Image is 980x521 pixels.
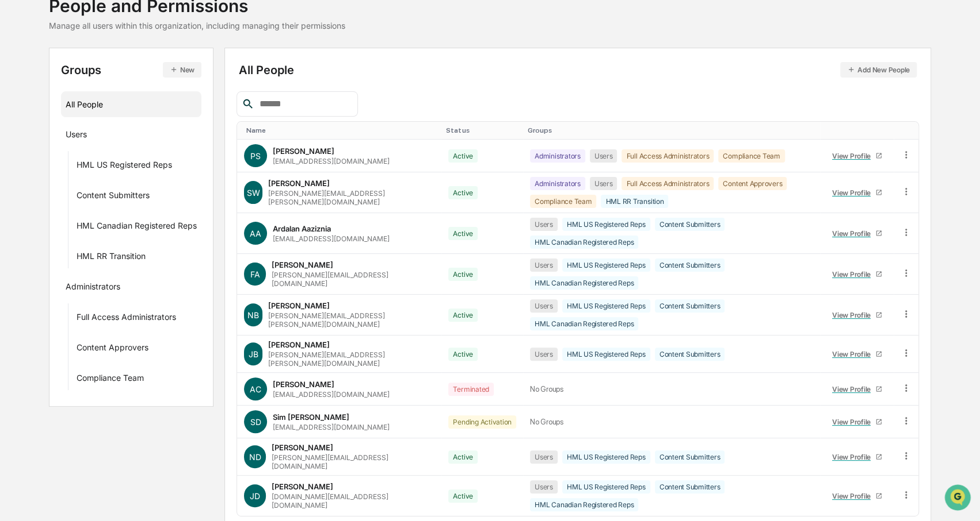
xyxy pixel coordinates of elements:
[77,373,144,387] div: Compliance Team
[530,317,638,330] div: HML Canadian Registered Reps
[272,453,434,470] div: [PERSON_NAME][EMAIL_ADDRESS][DOMAIN_NAME]
[272,492,434,510] div: [DOMAIN_NAME][EMAIL_ADDRESS][DOMAIN_NAME]
[83,145,93,155] div: 🗄️
[246,126,437,134] div: Toggle SortBy
[273,380,334,389] div: [PERSON_NAME]
[79,140,147,160] a: 🗄️Attestations
[247,188,260,198] span: SW
[448,268,478,281] div: Active
[562,480,650,493] div: HML US Registered Reps
[250,229,261,238] span: AA
[272,271,434,288] div: [PERSON_NAME][EMAIL_ADDRESS][DOMAIN_NAME]
[272,443,333,452] div: [PERSON_NAME]
[7,161,77,182] a: 🔎Data Lookup
[448,489,478,503] div: Active
[250,417,261,427] span: SD
[530,149,585,163] div: Administrators
[621,149,714,163] div: Full Access Administrators
[448,415,516,429] div: Pending Activation
[827,147,887,165] a: View Profile
[530,236,638,249] div: HML Canadian Registered Reps
[827,448,887,466] a: View Profile
[268,189,434,206] div: [PERSON_NAME][EMAIL_ADDRESS][PERSON_NAME][DOMAIN_NAME]
[827,306,887,324] a: View Profile
[530,480,558,493] div: Users
[66,95,197,114] div: All People
[273,157,390,165] div: [EMAIL_ADDRESS][DOMAIN_NAME]
[239,62,917,78] div: All People
[530,348,558,361] div: Users
[250,491,260,501] span: JD
[832,385,875,393] div: View Profile
[530,299,558,312] div: Users
[7,140,79,160] a: 🖐️Preclearance
[448,227,478,240] div: Active
[528,126,815,134] div: Toggle SortBy
[77,190,150,204] div: Content Submitters
[562,299,650,312] div: HML US Registered Reps
[655,299,725,312] div: Content Submitters
[562,450,650,464] div: HML US Registered Reps
[530,450,558,464] div: Users
[718,177,787,190] div: Content Approvers
[530,177,585,190] div: Administrators
[832,152,875,160] div: View Profile
[832,229,875,238] div: View Profile
[590,149,617,163] div: Users
[530,418,813,426] div: No Groups
[562,258,650,272] div: HML US Registered Reps
[903,126,914,134] div: Toggle SortBy
[832,492,875,500] div: View Profile
[943,483,974,514] iframe: Open customer support
[655,218,725,231] div: Content Submitters
[832,188,875,197] div: View Profile
[827,413,887,431] a: View Profile
[827,265,887,283] a: View Profile
[23,166,73,177] span: Data Lookup
[272,482,333,491] div: [PERSON_NAME]
[163,62,201,78] button: New
[530,218,558,231] div: Users
[12,87,32,108] img: 1746055101610-c473b297-6a78-478c-a979-82029cc54cd1
[77,312,176,326] div: Full Access Administrators
[827,380,887,398] a: View Profile
[273,234,390,243] div: [EMAIL_ADDRESS][DOMAIN_NAME]
[273,423,390,431] div: [EMAIL_ADDRESS][DOMAIN_NAME]
[268,340,330,349] div: [PERSON_NAME]
[95,144,143,156] span: Attestations
[827,225,887,242] a: View Profile
[249,452,261,462] span: ND
[562,218,650,231] div: HML US Registered Reps
[448,383,494,396] div: Terminated
[590,177,617,190] div: Users
[530,498,638,511] div: HML Canadian Registered Reps
[196,91,209,105] button: Start new chat
[530,258,558,272] div: Users
[250,269,260,279] span: FA
[39,87,189,99] div: Start new chat
[530,276,638,290] div: HML Canadian Registered Reps
[268,350,434,368] div: [PERSON_NAME][EMAIL_ADDRESS][PERSON_NAME][DOMAIN_NAME]
[77,160,172,173] div: HML US Registered Reps
[448,186,478,199] div: Active
[250,151,261,161] span: PS
[66,129,87,143] div: Users
[562,348,650,361] div: HML US Registered Reps
[601,195,668,208] div: HML RR Transition
[655,258,725,272] div: Content Submitters
[12,145,21,155] div: 🖐️
[832,311,875,319] div: View Profile
[446,126,518,134] div: Toggle SortBy
[273,390,390,399] div: [EMAIL_ADDRESS][DOMAIN_NAME]
[77,221,197,234] div: HML Canadian Registered Reps
[77,342,148,356] div: Content Approvers
[827,184,887,202] a: View Profile
[66,281,120,295] div: Administrators
[273,146,334,156] div: [PERSON_NAME]
[840,62,917,78] button: Add New People
[249,349,258,359] span: JB
[49,21,345,30] div: Manage all users within this organization, including managing their permissions
[621,177,714,190] div: Full Access Administrators
[827,345,887,363] a: View Profile
[655,348,725,361] div: Content Submitters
